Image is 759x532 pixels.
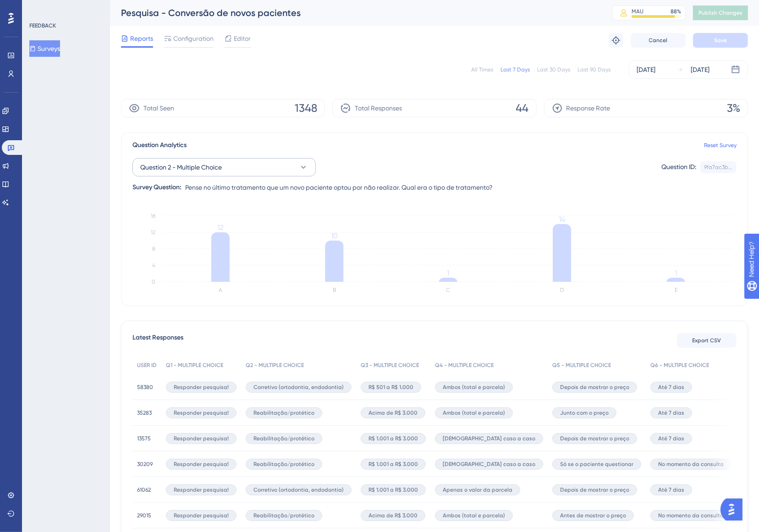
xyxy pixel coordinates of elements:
[631,33,686,48] button: Cancel
[253,409,314,417] span: Reabilitação/protético
[443,409,505,417] span: Ambos (total e parcela)
[174,461,229,468] span: Responder pesquisa!
[143,103,174,114] span: Total Seen
[443,512,505,519] span: Ambos (total e parcela)
[658,435,684,442] span: Até 7 dias
[121,6,589,19] div: Pesquisa - Conversão de novos pacientes
[22,2,57,13] span: Need Help?
[137,409,152,417] span: 35283
[714,37,727,44] span: Save
[333,287,336,293] text: B
[632,8,643,15] div: MAU
[253,435,314,442] span: Reabilitação/protético
[560,486,629,494] span: Depois de mostrar o preço
[560,287,564,293] text: D
[253,461,314,468] span: Reabilitação/protético
[368,461,418,468] span: R$ 1.001 a R$ 3.000
[559,215,565,224] tspan: 14
[577,66,610,73] div: Last 90 Days
[693,337,721,344] span: Export CSV
[698,9,742,16] span: Publish Changes
[185,182,493,193] span: Pense no último tratamento que um novo paciente optou por não realizar. Qual era o tipo de tratam...
[253,512,314,519] span: Reabilitação/protético
[174,384,229,391] span: Responder pesquisa!
[368,435,418,442] span: R$ 1.001 a R$ 3.000
[471,66,493,73] div: All Times
[658,512,724,519] span: No momento da consulta
[720,496,748,523] iframe: UserGuiding AI Assistant Launcher
[253,486,344,494] span: Corretivo (ortodontia, endodontia)
[151,213,155,219] tspan: 16
[137,384,153,391] span: 58380
[435,362,494,369] span: Q4 - MULTIPLE CHOICE
[560,435,629,442] span: Depois de mostrar o preço
[560,461,633,468] span: Só se o paciente questionar
[29,40,60,57] button: Surveys
[704,142,737,149] a: Reset Survey
[650,362,709,369] span: Q6 - MULTIPLE CHOICE
[516,101,529,115] span: 44
[137,486,151,494] span: 61062
[658,486,684,494] span: Até 7 dias
[691,64,709,75] div: [DATE]
[693,33,748,48] button: Save
[443,435,535,442] span: [DEMOGRAPHIC_DATA] caso a caso
[253,384,344,391] span: Corretivo (ortodontia, endodontia)
[727,101,740,115] span: 3%
[295,101,317,115] span: 1348
[500,66,530,73] div: Last 7 Days
[361,362,419,369] span: Q3 - MULTIPLE CHOICE
[658,409,684,417] span: Até 7 dias
[566,103,610,114] span: Response Rate
[675,287,677,293] text: E
[368,384,413,391] span: R$ 501 a R$ 1.000
[368,486,418,494] span: R$ 1.001 a R$ 3.000
[560,409,609,417] span: Junto com o preço
[661,161,696,173] div: Question ID:
[130,33,153,44] span: Reports
[173,33,214,44] span: Configuration
[658,384,684,391] span: Até 7 dias
[675,269,677,277] tspan: 1
[704,164,732,171] div: 9fa7ac3b...
[174,512,229,519] span: Responder pesquisa!
[637,64,655,75] div: [DATE]
[693,5,748,20] button: Publish Changes
[671,8,681,15] div: 88 %
[443,384,505,391] span: Ambos (total e parcela)
[355,103,402,114] span: Total Responses
[132,332,183,349] span: Latest Responses
[152,246,155,252] tspan: 8
[137,461,153,468] span: 30209
[537,66,570,73] div: Last 30 Days
[677,333,737,348] button: Export CSV
[446,287,451,293] text: C
[368,512,418,519] span: Acima de R$ 3.000
[447,269,449,277] tspan: 1
[152,262,155,269] tspan: 4
[151,229,155,236] tspan: 12
[649,37,668,44] span: Cancel
[658,461,724,468] span: No momento da consulta
[219,287,222,293] text: A
[331,231,338,240] tspan: 10
[246,362,304,369] span: Q2 - MULTIPLE CHOICE
[152,279,155,285] tspan: 0
[132,182,181,193] div: Survey Question:
[443,486,512,494] span: Apenas o valor da parcela
[174,435,229,442] span: Responder pesquisa!
[443,461,535,468] span: [DEMOGRAPHIC_DATA] caso a caso
[132,140,187,151] span: Question Analytics
[166,362,223,369] span: Q1 - MULTIPLE CHOICE
[137,512,151,519] span: 29015
[552,362,611,369] span: Q5 - MULTIPLE CHOICE
[368,409,418,417] span: Acima de R$ 3.000
[560,384,629,391] span: Depois de mostrar o preço
[137,435,151,442] span: 13575
[218,223,224,232] tspan: 12
[174,486,229,494] span: Responder pesquisa!
[137,362,157,369] span: USER ID
[174,409,229,417] span: Responder pesquisa!
[29,22,56,29] div: FEEDBACK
